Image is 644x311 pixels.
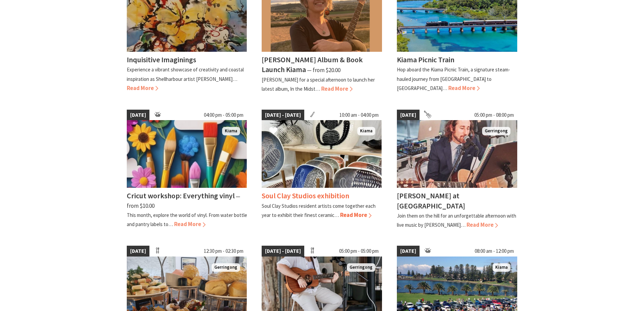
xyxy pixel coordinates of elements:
span: Read More [467,221,498,228]
span: [DATE] [397,110,420,120]
span: Kiama [222,127,240,135]
button: Click to Favourite Soul Clay Studios exhibition [262,120,284,143]
span: [DATE] - [DATE] [262,110,304,120]
span: Read More [174,220,206,228]
p: Soul Clay Studios resident artists come together each year to exhibit their finest ceramic… [262,203,376,218]
span: Gerringong [347,263,375,272]
span: 10:00 am - 04:00 pm [336,110,382,120]
a: [DATE] - [DATE] 10:00 am - 04:00 pm Clay display Kiama Soul Clay Studios exhibition Soul Clay Stu... [262,110,382,229]
span: Read More [321,85,353,92]
a: [DATE] 05:00 pm - 08:00 pm Anthony Hughes Gerringong [PERSON_NAME] at [GEOGRAPHIC_DATA] Join them... [397,110,517,229]
span: Read More [340,211,372,219]
span: 05:00 pm - 05:00 pm [336,246,382,257]
p: This month, explore the world of vinyl. From water bottle and pantry labels to… [127,212,247,227]
span: [DATE] [127,246,149,257]
a: [DATE] 04:00 pm - 05:00 pm Makers & Creators workshop Kiama Cricut workshop: Everything vinyl ⁠— ... [127,110,247,229]
span: [DATE] - [DATE] [262,246,304,257]
span: Gerringong [212,263,240,272]
p: [PERSON_NAME] for a special afternoon to launch her latest album, In the Midst… [262,76,375,92]
img: Clay display [262,120,382,188]
img: Anthony Hughes [397,120,517,188]
span: [DATE] [127,110,149,120]
span: 08:00 am - 12:00 pm [471,246,517,257]
p: Join them on the hill for an unforgettable afternoon with live music by [PERSON_NAME]… [397,213,516,228]
span: 05:00 pm - 08:00 pm [471,110,517,120]
span: [DATE] [397,246,420,257]
span: 12:30 pm - 02:30 pm [200,246,247,257]
h4: Cricut workshop: Everything vinyl [127,191,235,200]
h4: Inquisitive Imaginings [127,55,196,64]
span: 04:00 pm - 05:00 pm [200,110,247,120]
span: Read More [448,84,480,92]
img: Makers & Creators workshop [127,120,247,188]
h4: [PERSON_NAME] Album & Book Launch Kiama [262,55,363,74]
span: Kiama [493,263,510,272]
span: Kiama [357,127,375,135]
p: Experience a vibrant showcase of creativity and coastal inspiration as Shellharbour artist [PERSO... [127,66,244,82]
p: Hop aboard the Kiama Picnic Train, a signature steam-hauled journey from [GEOGRAPHIC_DATA] to [GE... [397,66,510,91]
h4: [PERSON_NAME] at [GEOGRAPHIC_DATA] [397,191,465,210]
h4: Soul Clay Studios exhibition [262,191,349,200]
span: ⁠— from $10.00 [127,193,240,209]
span: Gerringong [482,127,510,135]
span: Read More [127,84,158,92]
span: ⁠— from $20.00 [307,66,340,74]
h4: Kiama Picnic Train [397,55,454,64]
